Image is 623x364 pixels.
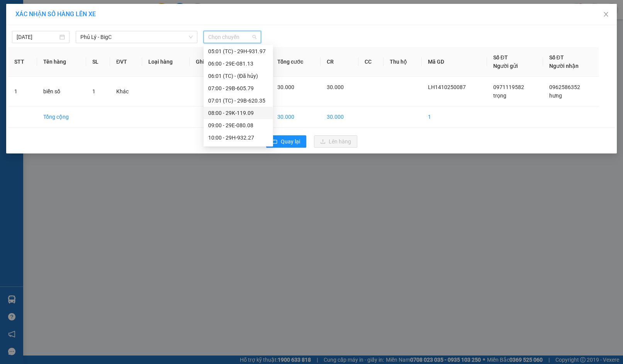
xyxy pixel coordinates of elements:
[86,47,110,77] th: SL
[428,84,466,90] span: LH1410250087
[384,47,422,77] th: Thu hộ
[8,47,37,77] th: STT
[190,47,230,77] th: Ghi chú
[142,47,190,77] th: Loại hàng
[208,109,268,117] div: 08:00 - 29K-119.09
[314,135,357,148] button: uploadLên hàng
[595,4,617,25] button: Close
[208,72,268,80] div: 06:01 (TC) - (Đã hủy)
[327,84,344,90] span: 30.000
[37,47,86,77] th: Tên hàng
[422,106,487,128] td: 1
[422,47,487,77] th: Mã GD
[208,47,268,56] div: 05:01 (TC) - 29H-931.97
[549,93,562,99] span: hưng
[549,63,579,69] span: Người nhận
[110,47,142,77] th: ĐVT
[208,59,268,68] div: 06:00 - 29E-081.13
[208,31,256,43] span: Chọn chuyến
[493,93,506,99] span: trọng
[17,33,58,41] input: 14/10/2025
[110,77,142,106] td: Khác
[92,88,95,94] span: 1
[37,106,86,128] td: Tổng cộng
[277,84,294,90] span: 30.000
[603,11,609,17] span: close
[188,35,193,39] span: down
[271,106,321,128] td: 30.000
[8,77,37,106] td: 1
[272,139,278,145] span: rollback
[266,135,306,148] button: rollbackQuay lại
[15,10,96,18] span: XÁC NHẬN SỐ HÀNG LÊN XE
[80,31,193,43] span: Phủ Lý - BigC
[493,54,508,61] span: Số ĐT
[358,47,384,77] th: CC
[208,121,268,130] div: 09:00 - 29E-080.08
[549,84,580,90] span: 0962586352
[549,54,564,61] span: Số ĐT
[208,96,268,105] div: 07:01 (TC) - 29B-620.35
[208,133,268,142] div: 10:00 - 29H-932.27
[493,63,518,69] span: Người gửi
[321,106,358,128] td: 30.000
[271,47,321,77] th: Tổng cước
[208,84,268,93] div: 07:00 - 29B-605.79
[321,47,358,77] th: CR
[493,84,524,90] span: 0971119582
[37,77,86,106] td: biển số
[281,137,300,146] span: Quay lại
